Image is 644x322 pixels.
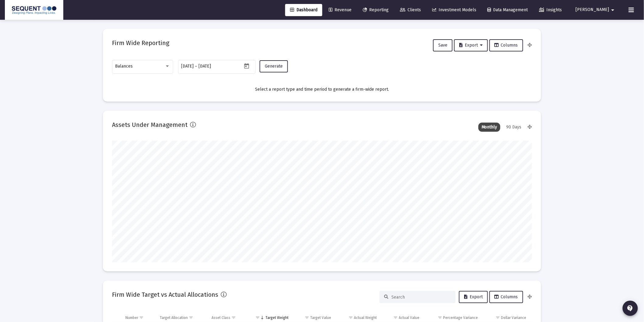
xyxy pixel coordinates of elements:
span: Generate [265,64,283,69]
span: Show filter options for column 'Dollar Variance' [496,315,500,320]
span: Save [438,43,447,48]
div: Monthly [478,123,500,132]
span: Show filter options for column 'Percentage Variance' [438,315,442,320]
a: Data Management [483,4,533,16]
span: [PERSON_NAME] [576,7,609,12]
div: Percentage Variance [443,315,478,320]
span: Show filter options for column 'Target Weight' [256,315,260,320]
a: Insights [534,4,567,16]
span: – [195,64,198,69]
input: Search [391,295,451,300]
span: Columns [495,43,518,48]
button: Open calendar [242,61,251,70]
span: Reporting [363,7,389,12]
div: Asset Class [212,315,230,320]
button: [PERSON_NAME] [569,4,624,16]
span: Show filter options for column 'Number' [139,315,144,320]
span: Insights [539,7,562,12]
a: Reporting [358,4,394,16]
mat-icon: contact_support [627,305,634,312]
input: End date [199,64,228,69]
div: Target Value [310,315,331,320]
button: Columns [489,39,523,51]
span: Investment Models [432,7,476,12]
input: Start date [181,64,194,69]
img: Dashboard [9,4,59,16]
span: Show filter options for column 'Actual Value' [394,315,398,320]
div: Actual Value [399,315,420,320]
span: Show filter options for column 'Asset Class' [231,315,236,320]
h2: Firm Wide Reporting [112,38,169,48]
a: Revenue [324,4,356,16]
button: Export [459,291,488,303]
span: Show filter options for column 'Target Allocation' [189,315,193,320]
div: 90 Days [503,123,525,132]
span: Data Management [488,7,528,12]
div: Actual Weight [354,315,377,320]
button: Save [433,39,453,51]
div: Dollar Variance [501,315,527,320]
button: Columns [489,291,523,303]
span: Revenue [329,7,352,12]
span: Show filter options for column 'Target Value' [305,315,310,320]
span: Export [464,294,483,299]
div: Target Weight [266,315,289,320]
span: Dashboard [290,7,317,12]
a: Dashboard [285,4,322,16]
h2: Firm Wide Target vs Actual Allocations [112,290,218,299]
span: Columns [495,294,518,299]
a: Clients [395,4,426,16]
span: Export [459,43,483,48]
span: Balances [115,64,133,69]
span: Show filter options for column 'Actual Weight' [348,315,353,320]
h2: Assets Under Management [112,120,187,130]
button: Export [454,39,488,51]
div: Number [125,315,138,320]
div: Target Allocation [160,315,188,320]
button: Generate [260,60,288,72]
div: Select a report type and time period to generate a firm-wide report. [112,86,532,93]
a: Investment Models [427,4,481,16]
mat-icon: arrow_drop_down [609,4,617,16]
span: Clients [400,7,421,12]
